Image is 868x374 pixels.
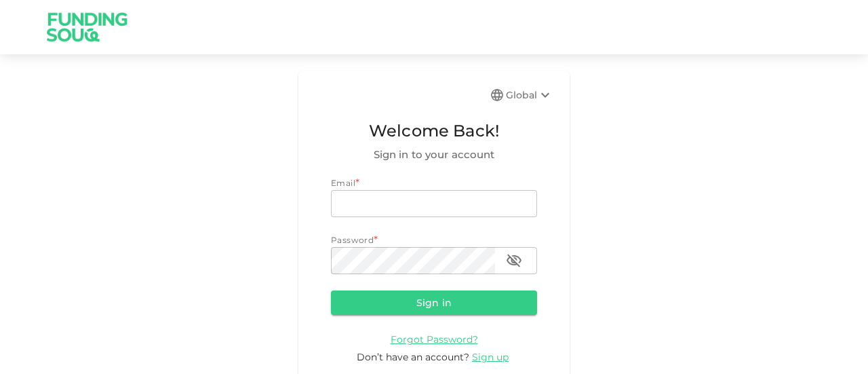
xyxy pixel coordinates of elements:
span: Sign in to your account [331,147,537,163]
span: Password [331,235,374,245]
span: Sign up [472,351,509,363]
input: email [331,190,537,217]
div: Global [506,87,553,103]
span: Email [331,178,355,188]
input: password [331,247,495,274]
span: Don’t have an account? [357,351,469,363]
button: Sign in [331,291,537,315]
a: Forgot Password? [391,333,478,345]
span: Welcome Back! [331,118,537,144]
